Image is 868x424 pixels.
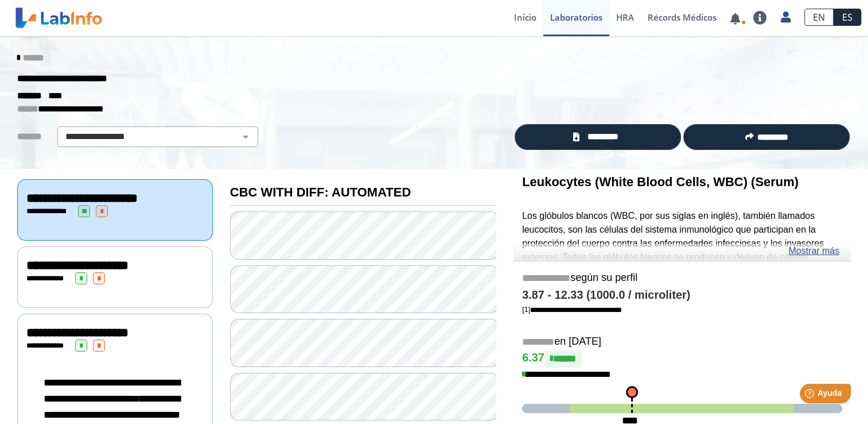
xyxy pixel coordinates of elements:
[788,244,839,258] a: Mostrar más
[522,350,842,368] h4: 6.37
[804,9,834,26] a: EN
[522,209,842,374] p: Los glóbulos blancos (WBC, por sus siglas en inglés), también llamados leucocitos, son las célula...
[616,11,634,23] span: HRA
[766,379,855,411] iframe: Help widget launcher
[522,288,842,302] h4: 3.87 - 12.33 (1000.0 / microliter)
[522,305,622,314] a: [1]
[522,175,799,189] b: Leukocytes (White Blood Cells, WBC) (Serum)
[522,336,842,349] h5: en [DATE]
[834,9,861,26] a: ES
[522,272,842,285] h5: según su perfil
[230,185,411,199] b: CBC WITH DIFF: AUTOMATED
